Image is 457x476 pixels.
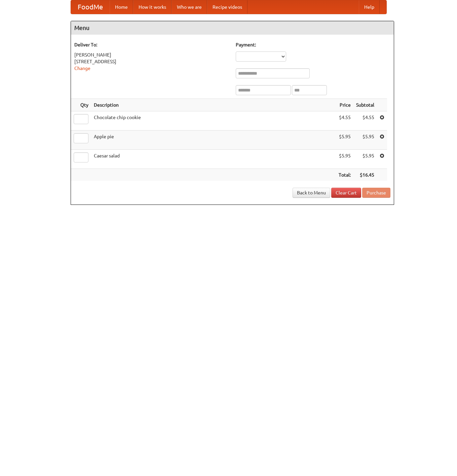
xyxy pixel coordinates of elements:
[336,131,353,150] td: $5.95
[336,150,353,169] td: $5.95
[353,99,377,111] th: Subtotal
[353,131,377,150] td: $5.95
[359,0,380,14] a: Help
[353,150,377,169] td: $5.95
[331,188,361,198] a: Clear Cart
[110,0,133,14] a: Home
[236,41,390,48] h5: Payment:
[353,169,377,181] th: $16.45
[74,41,229,48] h5: Deliver To:
[336,111,353,131] td: $4.55
[353,111,377,131] td: $4.55
[91,99,336,111] th: Description
[74,58,229,65] div: [STREET_ADDRESS]
[207,0,247,14] a: Recipe videos
[91,111,336,131] td: Chocolate chip cookie
[91,131,336,150] td: Apple pie
[293,188,330,198] a: Back to Menu
[336,169,353,181] th: Total:
[172,0,207,14] a: Who we are
[74,51,229,58] div: [PERSON_NAME]
[71,99,91,111] th: Qty
[71,21,394,35] h4: Menu
[133,0,172,14] a: How it works
[71,0,110,14] a: FoodMe
[74,66,90,71] a: Change
[91,150,336,169] td: Caesar salad
[362,188,390,198] button: Purchase
[336,99,353,111] th: Price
